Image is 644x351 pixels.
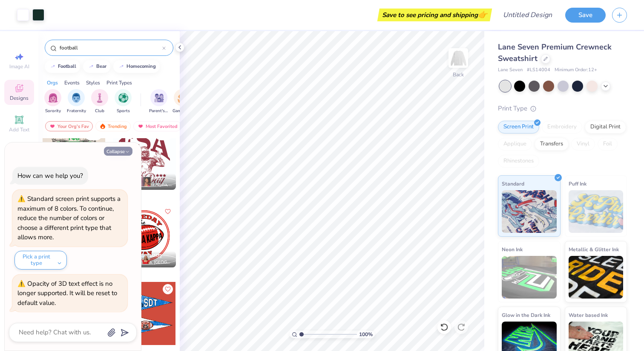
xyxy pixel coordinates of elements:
[10,95,29,102] span: Designs
[113,60,160,73] button: homecoming
[502,179,524,188] span: Standard
[95,108,104,114] span: Club
[126,175,162,181] span: [PERSON_NAME]
[498,104,627,113] div: Print Type
[172,89,192,114] button: filter button
[49,64,56,69] img: trend_line.gif
[99,123,106,129] img: trending.gif
[86,79,100,87] div: Styles
[154,93,164,103] img: Parent's Weekend Image
[379,9,490,21] div: Save to see pricing and shipping
[118,93,128,103] img: Sports Image
[64,79,80,87] div: Events
[17,279,122,308] div: Opacity of 3D text effect is no longer supported. It will be reset to default value.
[453,71,464,78] div: Back
[117,108,130,114] span: Sports
[88,64,95,69] img: trend_line.gif
[498,67,523,74] span: Lane Seven
[133,121,181,131] div: Most Favorited
[126,259,172,266] span: Sigma Kappa, [GEOGRAPHIC_DATA][US_STATE]
[14,251,67,270] button: Pick a print type
[47,79,58,87] div: Orgs
[48,93,58,103] img: Sorority Image
[172,108,192,114] span: Game Day
[126,182,172,188] span: Epsilon Sigma Alpha, [GEOGRAPHIC_DATA][US_STATE]
[149,89,169,114] button: filter button
[569,310,608,319] span: Water based Ink
[67,89,86,114] button: filter button
[44,89,61,114] div: filter for Sorority
[115,89,132,114] div: filter for Sports
[178,93,187,103] img: Game Day Image
[172,89,192,114] div: filter for Game Day
[118,64,125,69] img: trend_line.gif
[502,245,523,254] span: Neon Ink
[565,8,606,23] button: Save
[44,89,61,114] button: filter button
[498,42,612,64] span: Lane Seven Premium Crewneck Sweatshirt
[45,108,61,114] span: Sorority
[502,190,557,233] img: Standard
[502,256,557,299] img: Neon Ink
[163,284,173,294] button: Like
[17,194,121,241] div: Standard screen print supports a maximum of 8 colors. To continue, reduce the number of colors or...
[498,138,532,151] div: Applique
[498,155,539,168] div: Rhinestones
[569,256,624,299] img: Metallic & Glitter Ink
[45,121,93,131] div: Your Org's Fav
[104,147,132,156] button: Collapse
[58,64,76,69] div: football
[478,9,487,20] span: 👉
[91,89,108,114] div: filter for Club
[585,121,626,133] div: Digital Print
[149,108,169,114] span: Parent's Weekend
[67,108,86,114] span: Fraternity
[115,89,132,114] button: filter button
[95,121,131,131] div: Trending
[598,138,618,151] div: Foil
[9,126,29,133] span: Add Text
[17,171,83,180] div: How can we help you?
[126,64,156,69] div: homecoming
[67,89,86,114] div: filter for Fraternity
[569,179,586,188] span: Puff Ink
[498,121,539,133] div: Screen Print
[163,206,173,217] button: Like
[535,138,569,151] div: Transfers
[96,64,106,69] div: bear
[137,123,144,129] img: most_fav.gif
[59,44,162,52] input: Try "Alpha"
[126,253,162,259] span: [PERSON_NAME]
[450,49,467,67] img: Back
[9,63,29,70] span: Image AI
[569,190,624,233] img: Puff Ink
[527,67,550,74] span: # LS14004
[496,6,559,23] input: Untitled Design
[45,60,80,73] button: football
[49,123,56,129] img: most_fav.gif
[83,60,110,73] button: bear
[72,93,81,103] img: Fraternity Image
[359,331,373,338] span: 100 %
[569,245,619,254] span: Metallic & Glitter Ink
[542,121,582,133] div: Embroidery
[106,79,132,87] div: Print Types
[91,89,108,114] button: filter button
[571,138,595,151] div: Vinyl
[502,310,550,319] span: Glow in the Dark Ink
[149,89,169,114] div: filter for Parent's Weekend
[95,93,104,103] img: Club Image
[555,67,597,74] span: Minimum Order: 12 +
